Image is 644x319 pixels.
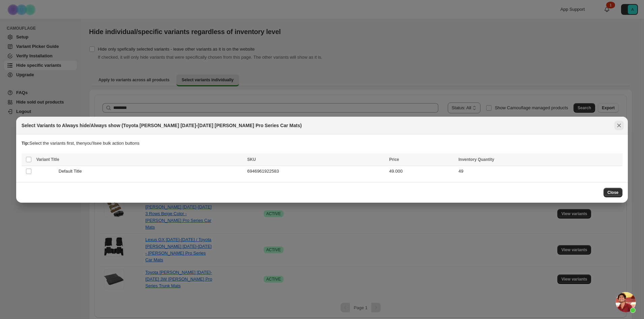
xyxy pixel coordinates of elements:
div: Open chat [616,292,636,312]
td: 6946961922583 [245,166,387,177]
span: Close [608,190,619,195]
span: Price [389,157,399,162]
span: Variant Title [36,157,59,162]
span: Default Title [59,168,86,175]
span: Inventory Quantity [459,157,494,162]
span: SKU [247,157,256,162]
td: 49 [457,166,623,177]
button: Close [614,121,624,130]
button: Close [604,188,623,197]
p: Select the variants first, then you'll see bulk action buttons [22,140,623,147]
h2: Select Variants to Always hide/Always show (Toyota [PERSON_NAME] [DATE]-[DATE] [PERSON_NAME] Pro ... [22,122,302,129]
strong: Tip: [22,141,30,146]
td: 49.000 [387,166,457,177]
